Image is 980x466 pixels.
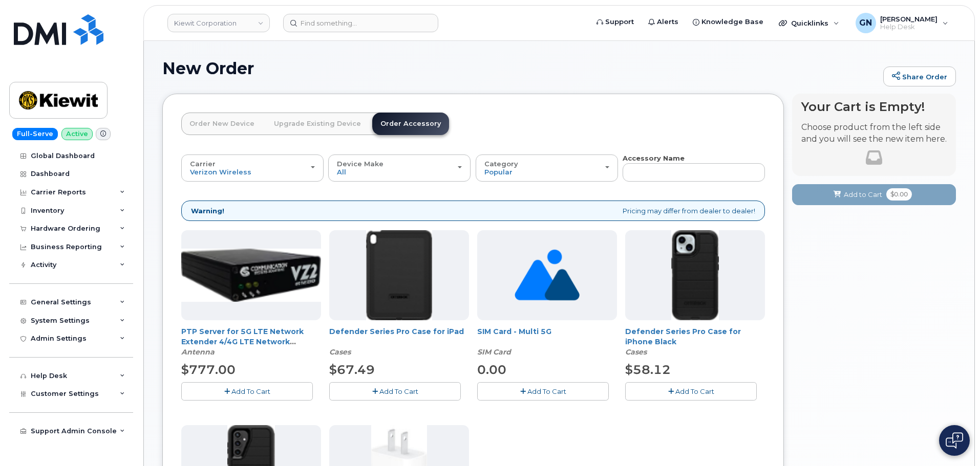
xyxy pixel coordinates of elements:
[801,122,947,145] p: Choose product from the left side and you will see the new item here.
[625,327,741,346] a: Defender Series Pro Case for iPhone Black
[623,154,685,162] strong: Accessory Name
[181,327,304,357] a: PTP Server for 5G LTE Network Extender 4/4G LTE Network Extender 3
[477,347,511,357] em: SIM Card
[181,326,321,357] div: PTP Server for 5G LTE Network Extender 4/4G LTE Network Extender 3
[231,387,270,395] span: Add To Cart
[191,206,224,216] strong: Warning!
[266,113,369,135] a: Upgrade Existing Device
[337,160,384,168] span: Device Make
[337,168,346,176] span: All
[477,382,609,400] button: Add To Cart
[372,113,449,135] a: Order Accessory
[477,326,617,357] div: SIM Card - Multi 5G
[181,113,263,135] a: Order New Device
[329,362,375,377] span: $67.49
[625,382,757,400] button: Add To Cart
[181,201,765,221] div: Pricing may differ from dealer to dealer!
[181,154,324,181] button: Carrier Verizon Wireless
[946,432,963,449] img: Open chat
[329,326,469,357] div: Defender Series Pro Case for iPad
[190,168,251,176] span: Verizon Wireless
[181,249,321,302] img: Casa_Sysem.png
[379,387,418,395] span: Add To Cart
[527,387,566,395] span: Add To Cart
[328,154,471,181] button: Device Make All
[190,160,216,168] span: Carrier
[162,59,878,77] h1: New Order
[515,230,580,320] img: no_image_found-2caef05468ed5679b831cfe6fc140e25e0c280774317ffc20a367ab7fd17291e.png
[886,188,912,201] span: $0.00
[484,168,513,176] span: Popular
[801,100,947,114] h4: Your Cart is Empty!
[329,327,464,336] a: Defender Series Pro Case for iPad
[329,347,351,357] em: Cases
[792,184,956,205] button: Add to Cart $0.00
[484,160,518,168] span: Category
[477,327,551,336] a: SIM Card - Multi 5G
[625,362,671,377] span: $58.12
[625,326,765,357] div: Defender Series Pro Case for iPhone Black
[671,230,719,320] img: defenderiphone14.png
[625,347,647,357] em: Cases
[844,190,882,199] span: Add to Cart
[329,382,461,400] button: Add To Cart
[476,154,618,181] button: Category Popular
[883,66,956,87] a: Share Order
[181,347,215,357] em: Antenna
[675,387,714,395] span: Add To Cart
[477,362,506,377] span: 0.00
[181,362,236,377] span: $777.00
[181,382,313,400] button: Add To Cart
[366,230,432,320] img: defenderipad10thgen.png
